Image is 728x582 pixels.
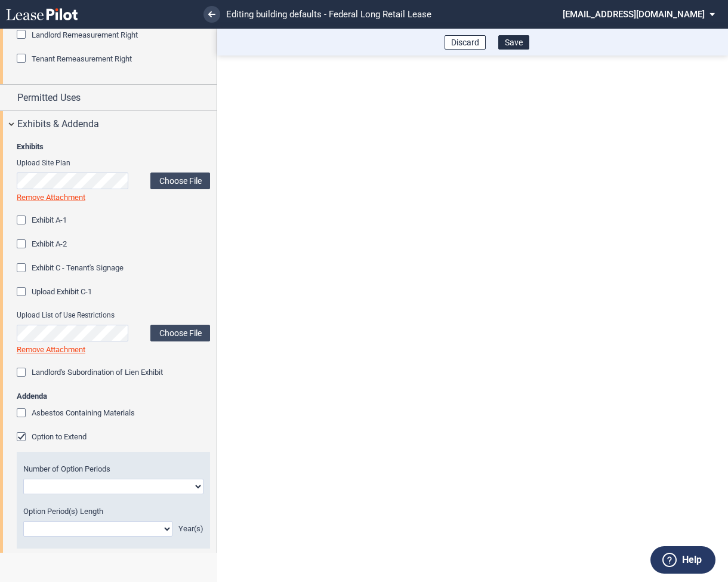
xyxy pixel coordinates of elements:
span: Exhibit A-1 [32,215,67,224]
label: Choose File [150,173,210,189]
md-checkbox: Landlord's Subordination of Lien Exhibit [17,367,163,379]
span: Landlord's Subordination of Lien Exhibit [32,368,163,377]
md-checkbox: Exhibit A-2 [17,239,67,251]
md-checkbox: Upload Exhibit C-1 [17,287,92,298]
span: Number of Option Periods [23,464,110,473]
md-checkbox: Exhibit A-1 [17,215,67,227]
button: Help [650,546,715,574]
span: Option Period(s) Length [23,507,103,516]
md-checkbox: Landlord Remeasurement Right [17,29,138,41]
md-checkbox: Exhibit C - Tenant's Signage [17,263,124,275]
button: Save [498,35,529,50]
label: Choose File [150,325,210,341]
span: Landlord Remeasurement Right [32,30,138,39]
md-checkbox: Option to Extend [17,432,87,444]
b: Addenda [17,392,47,401]
span: Asbestos Containing Materials [32,408,135,417]
span: Tenant Remeasurement Right [32,54,132,63]
span: Upload Exhibit C-1 [32,287,92,296]
span: Option to Extend [32,432,87,441]
label: Help [682,552,702,568]
md-checkbox: Asbestos Containing Materials [17,408,135,420]
div: Year(s) [178,524,203,534]
a: Remove Attachment [17,193,85,202]
b: Exhibits [17,142,44,151]
span: Exhibit C - Tenant's Signage [32,263,124,272]
span: Permitted Uses [17,91,81,105]
span: Upload List of Use Restrictions [17,310,210,321]
span: Upload Site Plan [17,158,210,168]
span: Exhibits & Addenda [17,117,99,131]
a: Remove Attachment [17,345,85,354]
md-checkbox: Tenant Remeasurement Right [17,53,132,65]
span: Exhibit A-2 [32,239,67,248]
button: Discard [445,35,486,50]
